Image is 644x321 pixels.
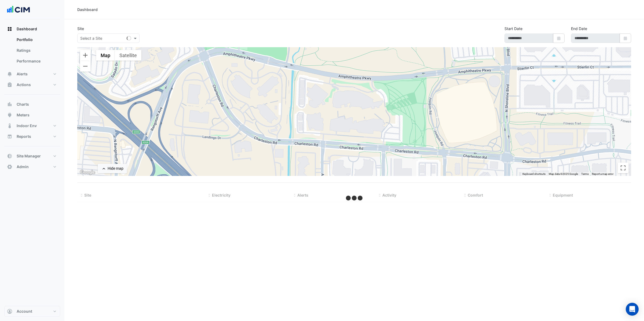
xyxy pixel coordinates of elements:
div: Open Intercom Messenger [626,303,639,316]
app-icon: Charts [7,102,12,107]
button: Charts [4,99,60,110]
button: Admin [4,161,60,172]
a: Open this area in Google Maps (opens a new window) [79,169,96,176]
a: Portfolio [12,34,60,45]
app-icon: Indoor Env [7,123,12,128]
app-icon: Dashboard [7,26,12,32]
button: Reports [4,131,60,142]
span: Meters [17,112,30,118]
a: Terms (opens in new tab) [581,172,589,175]
a: Report a map error [592,172,613,175]
img: Google [79,169,96,176]
button: Indoor Env [4,120,60,131]
button: Site Manager [4,151,60,161]
div: Dashboard [4,34,60,69]
span: Site Manager [17,153,41,159]
button: Show street map [96,50,115,61]
button: Show satellite imagery [115,50,141,61]
span: Electricity [212,193,230,197]
span: Site [84,193,91,197]
span: Account [17,309,32,314]
span: Charts [17,102,29,107]
app-icon: Actions [7,82,12,87]
app-icon: Alerts [7,71,12,77]
label: Site [77,26,84,31]
img: Company Logo [6,4,31,15]
app-icon: Reports [7,134,12,139]
button: Zoom in [80,50,91,61]
a: Ratings [12,45,60,56]
label: Start Date [504,26,522,31]
span: Actions [17,82,31,87]
button: Toggle fullscreen view [618,163,628,173]
button: Account [4,306,60,317]
span: Alerts [297,193,308,197]
span: Admin [17,164,29,169]
button: Zoom out [80,61,91,72]
span: Indoor Env [17,123,37,128]
label: End Date [571,26,587,31]
button: Meters [4,110,60,120]
span: Activity [382,193,396,197]
button: Actions [4,79,60,90]
button: Alerts [4,69,60,79]
button: Keyboard shortcuts [522,172,546,176]
div: Dashboard [77,7,98,12]
app-icon: Site Manager [7,153,12,159]
div: Hide map [108,166,123,171]
span: Map data ©2025 Google [549,172,578,175]
span: Dashboard [17,26,37,32]
button: Hide map [98,164,127,173]
a: Performance [12,56,60,67]
app-icon: Admin [7,164,12,169]
span: Reports [17,134,31,139]
span: Alerts [17,71,28,77]
app-icon: Meters [7,112,12,118]
button: Dashboard [4,24,60,34]
span: Comfort [468,193,483,197]
span: Equipment [553,193,573,197]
